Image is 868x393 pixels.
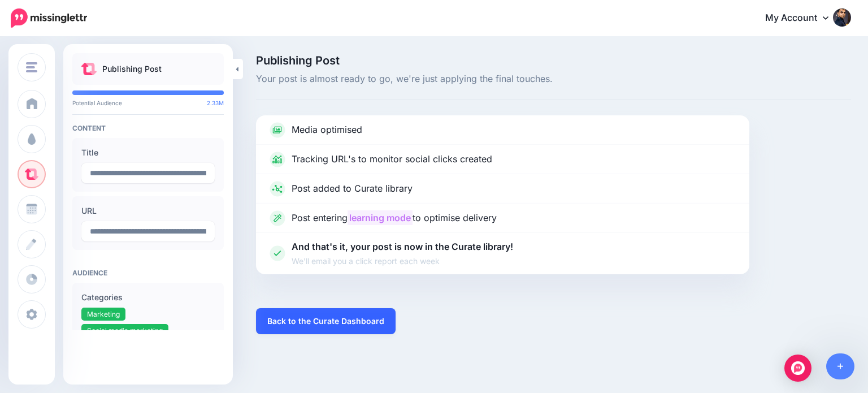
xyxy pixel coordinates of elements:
[81,204,215,218] label: URL
[784,355,811,382] div: Open Intercom Messenger
[11,8,87,28] img: Missinglettr
[26,62,37,72] img: menu.png
[292,211,497,226] p: Post entering to optimise delivery
[292,254,513,267] span: We'll email you a click report each week
[87,310,120,318] span: Marketing
[72,124,224,132] h4: Content
[72,100,224,106] p: Potential Audience
[18,18,27,27] img: logo_orange.svg
[29,29,124,38] div: Domain: [DOMAIN_NAME]
[256,72,851,87] span: Your post is almost ready to go, we're just applying the final touches.
[81,63,97,75] img: curate.png
[292,240,513,267] p: And that's it, your post is now in the Curate library!
[292,182,413,196] p: Post added to Curate library
[31,66,40,75] img: tab_domain_overview_orange.svg
[81,291,215,304] label: Categories
[754,5,851,32] a: My Account
[207,100,224,106] span: 2.33M
[102,62,162,76] p: Publishing Post
[112,66,121,75] img: tab_keywords_by_traffic_grey.svg
[43,67,101,74] div: Domain Overview
[348,210,413,225] mark: learning mode
[256,308,396,334] a: Back to the Curate Dashboard
[125,67,190,74] div: Keywords by Traffic
[87,326,163,335] span: Social media marketing
[256,55,851,66] span: Publishing Post
[292,123,362,137] p: Media optimised
[292,152,492,167] p: Tracking URL's to monitor social clicks created
[72,269,224,277] h4: Audience
[18,29,27,38] img: website_grey.svg
[81,146,215,159] label: Title
[32,18,55,27] div: v 4.0.25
